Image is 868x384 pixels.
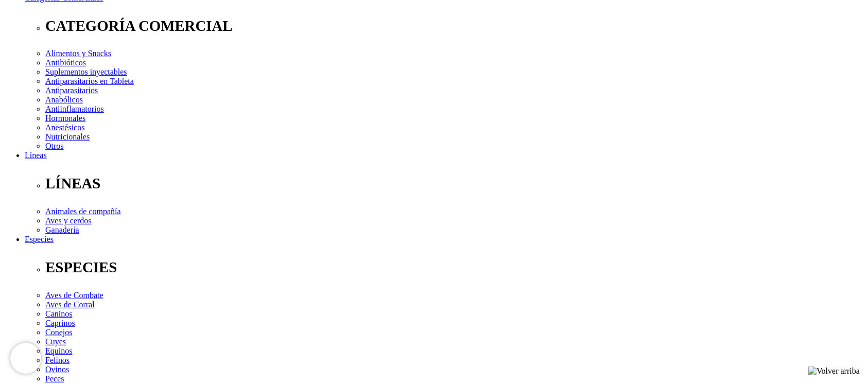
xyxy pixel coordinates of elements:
a: Hormonales [45,114,85,123]
a: Antibióticos [45,58,86,67]
a: Especies [25,235,54,243]
img: Volver arriba [808,366,860,376]
a: Anabólicos [45,95,83,104]
a: Animales de compañía [45,207,121,216]
p: LÍNEAS [45,175,864,192]
a: Antiinflamatorios [45,104,104,113]
a: Antiparasitarios [45,86,98,95]
a: Aves de Corral [45,300,95,309]
a: Antiparasitarios en Tableta [45,77,134,85]
iframe: Brevo live chat [10,343,41,374]
a: Caprinos [45,319,75,327]
a: Cuyes [45,337,66,346]
a: Caninos [45,309,72,318]
p: ESPECIES [45,259,864,276]
a: Peces [45,374,64,383]
a: Alimentos y Snacks [45,49,111,58]
a: Otros [45,142,64,150]
a: Suplementos inyectables [45,67,127,76]
a: Aves y cerdos [45,216,91,225]
p: CATEGORÍA COMERCIAL [45,18,864,34]
a: Ovinos [45,365,69,374]
a: Felinos [45,356,70,364]
a: Anestésicos [45,123,84,132]
a: Aves de Combate [45,291,103,300]
a: Conejos [45,328,72,337]
a: Ganadería [45,225,79,234]
a: Nutricionales [45,132,90,141]
a: Líneas [25,151,47,160]
a: Equinos [45,346,72,355]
